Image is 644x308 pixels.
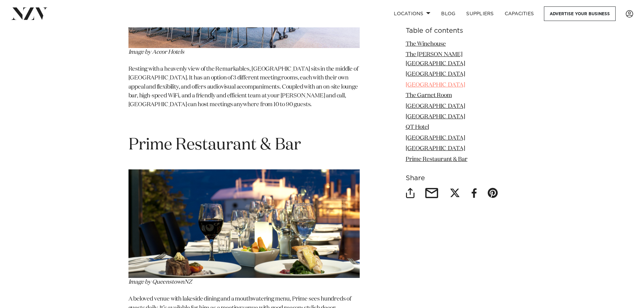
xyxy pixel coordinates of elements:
[128,66,358,108] span: Resting with a heavenly view of the Remarkables, [GEOGRAPHIC_DATA] sits in the middle of [GEOGRAP...
[406,41,446,47] a: The Winehouse
[406,93,452,98] a: The Garnet Room
[461,6,499,21] a: SUPPLIERS
[406,135,465,141] a: [GEOGRAPHIC_DATA]
[544,6,616,21] a: Advertise your business
[406,71,465,77] a: [GEOGRAPHIC_DATA]
[406,175,516,182] h6: Share
[388,6,436,21] a: Locations
[11,7,48,20] img: nzv-logo.png
[436,6,461,21] a: BLOG
[499,6,540,21] a: Capacities
[128,49,184,55] em: Image by Accor Hotels
[406,157,468,162] a: Prime Restaurant & Bar
[406,114,465,120] a: [GEOGRAPHIC_DATA]
[406,146,465,151] a: [GEOGRAPHIC_DATA]
[406,52,465,66] a: The [PERSON_NAME][GEOGRAPHIC_DATA]
[128,137,301,153] span: Prime Restaurant & Bar
[406,27,516,34] h6: Table of contents
[406,125,429,131] a: QT Hotel
[128,279,192,285] em: Image by QueenstownNZ
[406,82,465,88] a: [GEOGRAPHIC_DATA]
[406,103,465,109] a: [GEOGRAPHIC_DATA]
